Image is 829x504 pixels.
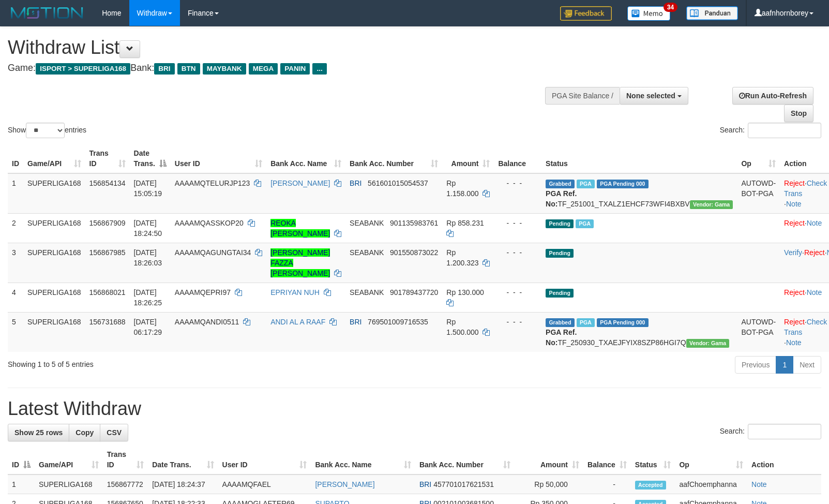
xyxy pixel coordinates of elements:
[270,318,325,326] a: ANDI AL A RAAF
[597,180,649,188] span: PGA Pending
[627,6,671,21] img: Button%20Memo.svg
[8,283,23,312] td: 4
[446,288,484,297] span: Rp 130.000
[390,248,438,257] span: Copy 901550873022 to clipboard
[498,287,537,298] div: - - -
[175,248,251,257] span: AAAAMQAGUNGTAI34
[446,248,478,267] span: Rp 1.200.323
[350,288,384,297] span: SEABANK
[737,173,780,214] td: AUTOWD-BOT-PGA
[270,248,330,277] a: [PERSON_NAME] FAZZA [PERSON_NAME]
[446,219,484,227] span: Rp 858.231
[747,445,821,475] th: Action
[85,144,130,173] th: Trans ID: activate to sort column ascending
[8,355,338,369] div: Showing 1 to 5 of 5 entries
[8,243,23,283] td: 3
[541,144,737,173] th: Status
[433,480,494,488] span: Copy 457701017621531 to clipboard
[148,475,218,494] td: [DATE] 18:24:37
[23,213,85,243] td: SUPERLIGA168
[686,6,738,20] img: panduan.png
[807,288,822,297] a: Note
[89,318,126,326] span: 156731688
[103,475,148,494] td: 156867772
[675,475,747,494] td: aafChoemphanna
[8,213,23,243] td: 2
[560,6,612,21] img: Feedback.jpg
[368,318,428,326] span: Copy 769501009716535 to clipboard
[26,123,65,138] select: Showentries
[23,312,85,352] td: SUPERLIGA168
[390,288,438,297] span: Copy 901789437720 to clipboard
[546,180,575,188] span: Grabbed
[515,445,583,475] th: Amount: activate to sort column ascending
[675,445,747,475] th: Op: activate to sort column ascending
[8,5,86,21] img: MOTION_logo.png
[345,144,442,173] th: Bank Acc. Number: activate to sort column ascending
[134,219,162,238] span: [DATE] 18:24:50
[751,480,767,488] a: Note
[784,318,805,326] a: Reject
[218,475,311,494] td: AAAAMQFAEL
[446,179,478,198] span: Rp 1.158.000
[280,63,310,75] span: PANIN
[415,445,515,475] th: Bank Acc. Number: activate to sort column ascending
[583,475,631,494] td: -
[107,428,122,437] span: CSV
[315,480,374,488] a: [PERSON_NAME]
[541,173,737,214] td: TF_251001_TXALZ1EHCF73WFI4BXBV
[175,318,239,326] span: AAAAMQANDI0511
[177,63,200,75] span: BTN
[8,475,35,494] td: 1
[597,318,649,327] span: PGA Pending
[8,173,23,214] td: 1
[784,179,805,187] a: Reject
[89,179,126,187] span: 156854134
[8,398,821,419] h1: Latest Withdraw
[720,123,821,138] label: Search:
[576,219,594,228] span: Marked by aafsengchandara
[171,144,266,173] th: User ID: activate to sort column ascending
[784,179,827,198] a: Check Trans
[35,475,103,494] td: SUPERLIGA168
[804,248,825,257] a: Reject
[498,317,537,327] div: - - -
[442,144,494,173] th: Amount: activate to sort column ascending
[546,219,574,228] span: Pending
[134,288,162,307] span: [DATE] 18:26:25
[784,248,802,257] a: Verify
[807,219,822,227] a: Note
[793,356,821,374] a: Next
[546,328,577,347] b: PGA Ref. No:
[154,63,174,75] span: BRI
[23,243,85,283] td: SUPERLIGA168
[664,3,677,12] span: 34
[635,481,666,490] span: Accepted
[134,248,162,267] span: [DATE] 18:26:03
[577,318,595,327] span: Marked by aafromsomean
[737,144,780,173] th: Op: activate to sort column ascending
[631,445,675,475] th: Status: activate to sort column ascending
[311,445,415,475] th: Bank Acc. Name: activate to sort column ascending
[266,144,345,173] th: Bank Acc. Name: activate to sort column ascending
[350,219,384,227] span: SEABANK
[446,318,478,336] span: Rp 1.500.000
[148,445,218,475] th: Date Trans.: activate to sort column ascending
[784,105,813,122] a: Stop
[690,200,733,209] span: Vendor URL: https://trx31.1velocity.biz
[546,189,577,208] b: PGA Ref. No:
[735,356,776,374] a: Previous
[546,318,575,327] span: Grabbed
[786,338,802,347] a: Note
[23,144,85,173] th: Game/API: activate to sort column ascending
[69,424,100,441] a: Copy
[8,63,542,73] h4: Game: Bank:
[218,445,311,475] th: User ID: activate to sort column ascending
[103,445,148,475] th: Trans ID: activate to sort column ascending
[498,247,537,258] div: - - -
[76,428,94,437] span: Copy
[35,445,103,475] th: Game/API: activate to sort column ascending
[546,289,574,298] span: Pending
[776,356,793,374] a: 1
[89,219,126,227] span: 156867909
